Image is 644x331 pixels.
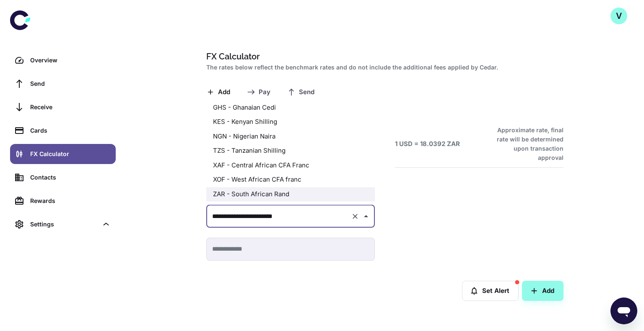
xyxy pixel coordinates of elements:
button: V [610,8,627,24]
div: Send [30,79,111,88]
iframe: Button to launch messaging window [610,298,637,324]
button: Clear [349,210,361,222]
li: XAF - Central African CFA Franc [206,158,375,173]
a: Receive [10,97,116,117]
a: Send [10,74,116,94]
button: Set Alert [462,281,519,301]
a: Contacts [10,167,116,187]
h1: FX Calculator [206,50,560,63]
h2: The rates below reflect the benchmark rates and do not include the additional fees applied by Cedar. [206,63,560,72]
div: Cards [30,126,111,135]
a: Cards [10,121,116,141]
li: ZAR - South African Rand [206,187,375,202]
li: GHS - Ghanaian Cedi [206,100,375,115]
div: Contacts [30,173,111,182]
button: Close [360,210,372,222]
li: XOF - West African CFA franc [206,172,375,187]
span: Add [218,88,230,96]
a: FX Calculator [10,144,116,164]
li: KES - Kenyan Shilling [206,115,375,129]
span: Pay [259,88,270,96]
div: Rewards [30,196,111,205]
h6: 1 USD = 18.0392 ZAR [395,139,460,149]
div: Receive [30,103,111,112]
span: Send [299,88,314,96]
button: Add [522,281,563,301]
a: Rewards [10,191,116,211]
li: NGN - Nigerian Naira [206,129,375,144]
div: Settings [30,220,98,229]
div: FX Calculator [30,149,111,159]
a: Overview [10,50,116,70]
li: TZS - Tanzanian Shilling [206,144,375,158]
h6: Approximate rate, final rate will be determined upon transaction approval [488,126,563,162]
div: Settings [10,214,116,234]
div: Overview [30,56,111,65]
